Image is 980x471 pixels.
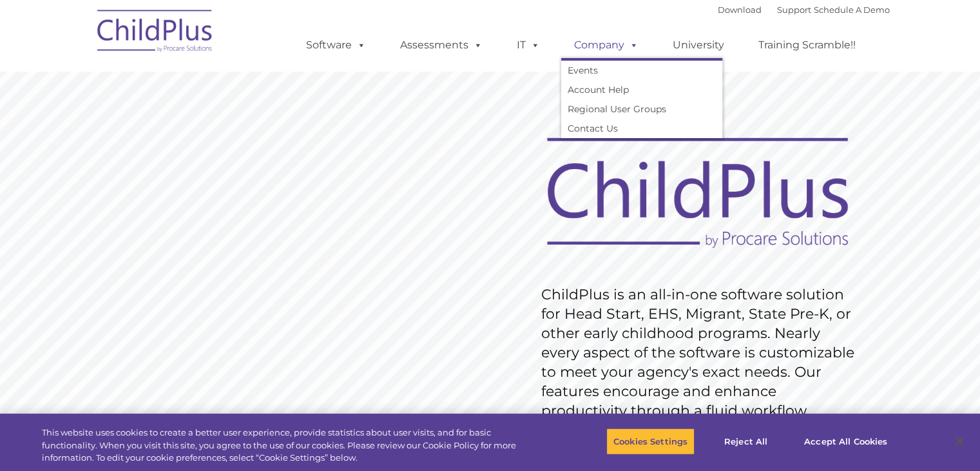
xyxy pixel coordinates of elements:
[706,428,786,455] button: Reject All
[541,285,861,421] rs-layer: ChildPlus is an all-in-one software solution for Head Start, EHS, Migrant, State Pre-K, or other ...
[561,80,722,99] a: Account Help
[561,99,722,119] a: Regional User Groups
[945,427,974,456] button: Close
[561,119,722,138] a: Contact Us
[293,32,379,58] a: Software
[814,5,890,15] a: Schedule A Demo
[777,5,811,15] a: Support
[745,32,869,58] a: Training Scramble!!
[718,5,762,15] a: Download
[42,426,539,465] div: This website uses cookies to create a better user experience, provide statistics about user visit...
[797,428,894,455] button: Accept All Cookies
[387,32,495,58] a: Assessments
[606,428,695,455] button: Cookies Settings
[718,5,890,15] font: |
[504,32,553,58] a: IT
[561,61,722,80] a: Events
[561,32,651,58] a: Company
[91,1,220,65] img: ChildPlus by Procare Solutions
[660,32,737,58] a: University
